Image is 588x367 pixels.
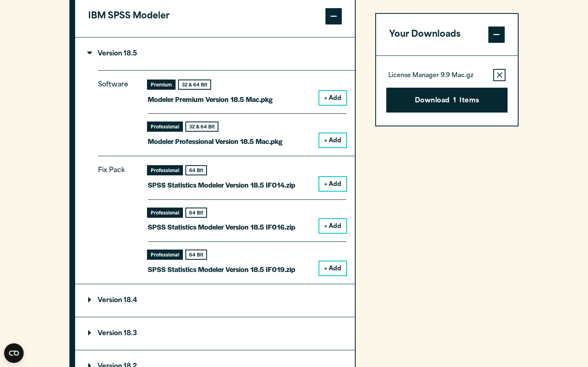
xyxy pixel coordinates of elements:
[75,284,355,317] summary: Version 18.4
[186,166,206,175] div: 64 Bit
[148,263,295,275] p: SPSS Statistics Modeler Version 18.5 IF019.zip
[148,93,273,105] p: Modeler Premium Version 18.5 Mac.pkg
[148,166,182,175] div: Professional
[4,343,24,363] button: Open CMP widget
[319,219,346,233] button: + Add
[376,14,518,55] button: Your Downloads
[98,79,135,141] p: Software
[148,179,295,191] p: SPSS Statistics Modeler Version 18.5 IF014.zip
[453,96,456,106] span: 1
[98,165,135,269] p: Fix Pack
[319,91,346,105] button: + Add
[386,88,508,113] button: Download1Items
[148,208,182,217] div: Professional
[319,261,346,275] button: + Add
[148,80,175,89] div: Premium
[88,297,137,304] p: Version 18.4
[148,221,295,233] p: SPSS Statistics Modeler Version 18.5 IF016.zip
[186,208,206,217] div: 64 Bit
[179,80,210,89] div: 32 & 64 Bit
[319,177,346,191] button: + Add
[75,317,355,350] summary: Version 18.3
[186,122,218,131] div: 32 & 64 Bit
[148,122,182,131] div: Professional
[88,330,137,337] p: Version 18.3
[148,250,182,259] div: Professional
[148,135,283,147] p: Modeler Professional Version 18.5 Mac.pkg
[75,38,355,70] summary: Version 18.5
[186,250,206,259] div: 64 Bit
[319,133,346,147] button: + Add
[376,55,518,126] div: Your Downloads
[88,51,137,57] p: Version 18.5
[388,72,473,80] p: License Manager 9.9 Mac.gz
